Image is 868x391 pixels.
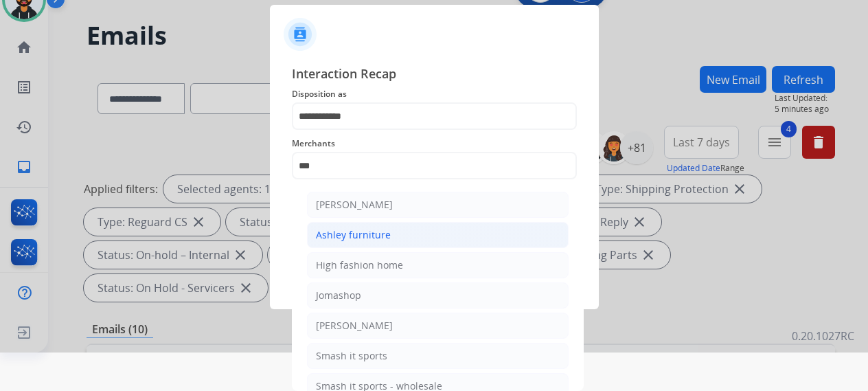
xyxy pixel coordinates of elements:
span: Interaction Recap [292,64,577,86]
span: Merchants [292,135,577,152]
div: Smash it sports [316,349,387,363]
div: Ashley furniture [316,228,391,242]
div: [PERSON_NAME] [316,319,393,333]
img: contactIcon [284,18,317,51]
span: Disposition as [292,86,577,102]
p: 0.20.1027RC [792,328,854,344]
div: High fashion home [316,258,403,272]
div: [PERSON_NAME] [316,198,393,212]
div: Jomashop [316,289,361,302]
